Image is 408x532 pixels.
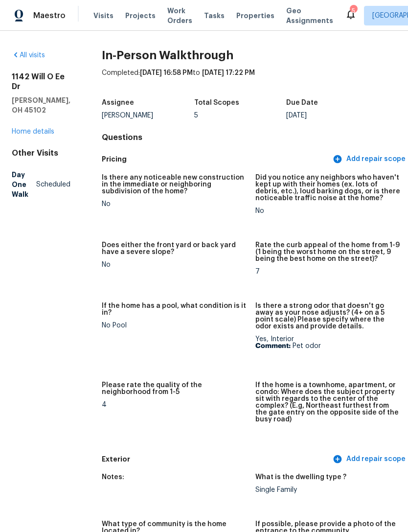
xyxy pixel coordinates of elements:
[12,148,70,158] div: Other Visits
[102,242,248,255] h5: Does either the front yard or back yard have a severe slope?
[102,382,248,395] h5: Please rate the quality of the neighborhood from 1-5
[350,6,357,16] div: 5
[236,11,274,21] span: Properties
[286,6,333,25] span: Geo Assignments
[286,112,379,119] div: [DATE]
[167,6,192,25] span: Work Orders
[102,401,248,408] div: 4
[286,99,318,106] h5: Due Date
[12,72,70,92] h2: 1142 Will O Ee Dr
[102,261,248,268] div: No
[335,153,406,165] span: Add repair scope
[255,474,346,481] h5: What is the dwelling type ?
[194,112,287,119] div: 5
[255,343,401,349] p: Pet odor
[255,242,401,262] h5: Rate the curb appeal of the home from 1-9 (1 being the worst home on the street, 9 being the best...
[12,166,70,203] a: Day One WalkScheduled
[202,69,255,76] span: [DATE] 17:22 PM
[102,302,248,316] h5: If the home has a pool, what condition is it in?
[102,154,331,164] h5: Pricing
[125,11,156,21] span: Projects
[255,343,291,349] b: Comment:
[102,322,248,329] div: No Pool
[255,302,401,330] h5: Is there a strong odor that doesn't go away as your nose adjusts? (4+ on a 5 point scale) Please ...
[102,474,124,481] h5: Notes:
[335,453,406,465] span: Add repair scope
[255,336,401,349] div: Yes, Interior
[102,99,134,106] h5: Assignee
[204,12,225,19] span: Tasks
[255,268,401,275] div: 7
[12,52,45,59] a: All visits
[194,99,239,106] h5: Total Scopes
[36,180,70,189] span: Scheduled
[102,454,331,464] h5: Exterior
[33,11,66,21] span: Maestro
[12,170,36,199] h5: Day One Walk
[102,174,248,195] h5: Is there any noticeable new construction in the immediate or neighboring subdivision of the home?
[102,201,248,208] div: No
[255,486,401,493] div: Single Family
[255,174,401,202] h5: Did you notice any neighbors who haven't kept up with their homes (ex. lots of debris, etc.), lou...
[102,112,194,119] div: [PERSON_NAME]
[12,128,54,135] a: Home details
[255,382,401,423] h5: If the home is a townhome, apartment, or condo: Where does the subject property sit with regards ...
[93,11,113,21] span: Visits
[12,95,70,115] h5: [PERSON_NAME], OH 45102
[140,69,193,76] span: [DATE] 16:58 PM
[255,208,401,214] div: No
